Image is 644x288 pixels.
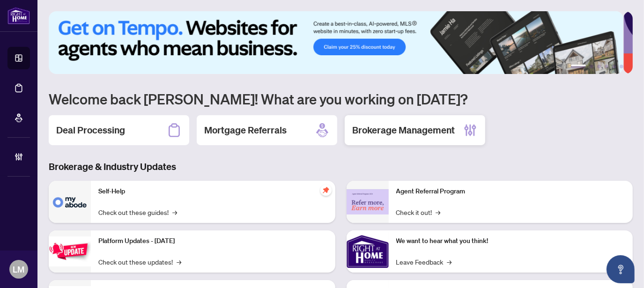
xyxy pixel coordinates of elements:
span: → [447,257,452,267]
button: 5 [612,65,616,68]
p: Agent Referral Program [396,186,626,197]
h2: Mortgage Referrals [204,124,287,137]
h1: Welcome back [PERSON_NAME]! What are you working on [DATE]? [49,90,633,108]
button: 1 [571,65,586,68]
p: Self-Help [98,186,328,197]
img: We want to hear what you think! [347,230,389,273]
button: 6 [620,65,623,68]
img: Slide 0 [49,11,623,74]
h2: Deal Processing [56,124,125,137]
img: logo [7,7,30,24]
p: We want to hear what you think! [396,236,626,246]
button: 2 [590,65,593,68]
span: → [172,207,177,217]
span: pushpin [320,185,332,196]
button: 4 [605,65,608,68]
h3: Brokerage & Industry Updates [49,160,633,173]
p: Platform Updates - [DATE] [98,236,328,246]
span: LM [13,263,25,276]
span: → [177,257,181,267]
h2: Brokerage Management [352,124,455,137]
img: Self-Help [49,181,91,223]
img: Agent Referral Program [347,189,389,215]
a: Check out these guides!→ [98,207,177,217]
img: Platform Updates - July 21, 2025 [49,236,91,266]
button: 3 [597,65,601,68]
a: Leave Feedback→ [396,257,452,267]
a: Check it out!→ [396,207,441,217]
a: Check out these updates!→ [98,257,181,267]
button: Open asap [607,255,635,283]
span: → [436,207,441,217]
